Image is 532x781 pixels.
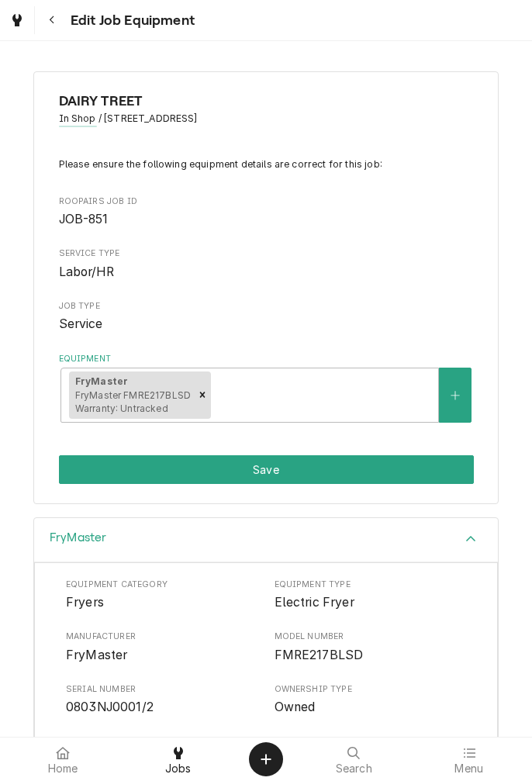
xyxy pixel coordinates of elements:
[165,762,192,775] span: Jobs
[413,741,527,778] a: Menu
[66,683,258,696] span: Serial Number
[66,595,104,610] span: Fryers
[38,6,66,34] button: Navigate back
[66,579,258,612] div: Equipment Category
[59,353,474,423] div: Equipment
[59,455,474,484] div: Button Group Row
[66,700,154,714] span: 0803NJ0001/2
[59,300,474,313] span: Job Type
[275,735,467,769] div: Installation Date
[75,389,191,415] span: FryMaster FMRE217BLSD Warranty: Untracked
[439,368,472,423] button: Create New Equipment
[275,631,467,664] div: Model Number
[275,646,467,665] span: Model Number
[66,10,195,31] span: Edit Job Equipment
[297,741,411,778] a: Search
[336,762,372,775] span: Search
[50,530,106,545] h3: FryMaster
[33,71,499,504] div: Job Equipment Summary Form
[122,741,236,778] a: Jobs
[275,683,467,717] div: Ownership Type
[66,631,258,643] span: Manufacturer
[34,518,498,562] button: Accordion Details Expand Trigger
[275,579,467,591] span: Equipment Type
[275,595,354,610] span: Electric Fryer
[275,631,467,643] span: Model Number
[59,195,474,229] div: Roopairs Job ID
[194,371,211,420] div: Remove [object Object]
[275,698,467,717] span: Ownership Type
[59,315,474,333] span: Job Type
[59,316,103,331] span: Service
[59,247,474,281] div: Service Type
[6,741,120,778] a: Home
[59,455,474,484] button: Save
[59,91,474,138] div: Client Information
[275,683,467,696] span: Ownership Type
[66,593,258,612] span: Equipment Category
[275,700,316,714] span: Owned
[3,6,31,34] a: Go to Jobs
[48,762,78,775] span: Home
[59,195,474,208] span: Roopairs Job ID
[75,375,128,387] strong: FryMaster
[34,518,498,562] div: Accordion Header
[275,593,467,612] span: Equipment Type
[66,631,258,664] div: Manufacturer
[66,735,258,748] span: Location in Building
[59,247,474,260] span: Service Type
[59,353,474,365] label: Equipment
[451,390,460,401] svg: Create New Equipment
[275,648,364,662] span: FMRE217BLSD
[59,91,474,112] span: Name
[59,112,474,126] span: Address
[66,648,127,662] span: FryMaster
[275,579,467,612] div: Equipment Type
[59,263,474,282] span: Service Type
[275,735,467,748] span: Installation Date
[59,455,474,484] div: Button Group
[454,762,483,775] span: Menu
[59,157,474,171] p: Please ensure the following equipment details are correct for this job:
[59,212,109,226] span: JOB-851
[66,735,258,769] div: Location in Building
[66,698,258,717] span: Serial Number
[66,579,258,591] span: Equipment Category
[59,264,114,279] span: Labor/HR
[66,683,258,717] div: Serial Number
[66,646,258,665] span: Manufacturer
[59,300,474,333] div: Job Type
[59,157,474,423] div: Job Equipment Summary
[59,210,474,229] span: Roopairs Job ID
[249,742,283,776] button: Create Object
